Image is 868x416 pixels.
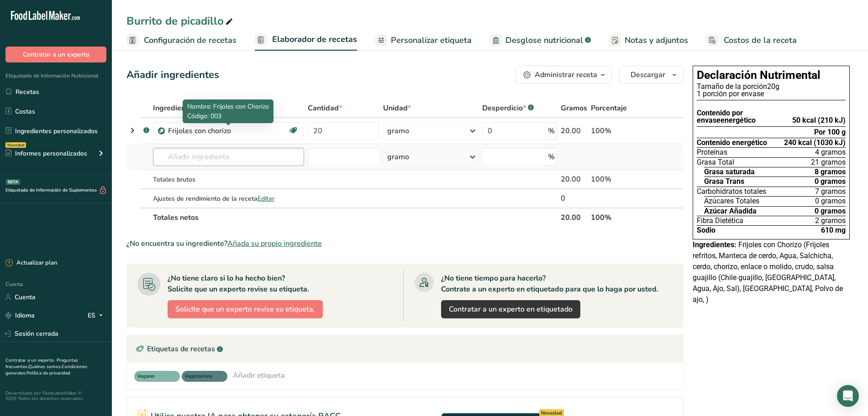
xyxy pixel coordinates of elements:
font: 0 gramos [815,207,846,215]
button: Solicite que un experto revise su etiqueta. [168,300,323,318]
a: Contratar a un experto en etiquetado [441,300,580,318]
font: Costas [15,107,35,116]
font: 1 porción por envase [697,89,764,98]
a: Contratar a un experto. [5,357,55,364]
font: Editar [258,194,274,203]
font: Novedad [7,142,24,148]
font: Contratar a un experto [23,50,89,59]
a: Configuración de recetas [126,30,237,51]
font: Contratar a un experto en etiquetado [449,304,573,314]
font: 0 [561,193,565,203]
font: 4 gramos [815,148,846,156]
a: Desglose nutricional [490,30,591,51]
font: Grasa Trans [704,177,744,186]
font: Totales brutos [153,175,195,184]
a: Política de privacidad [26,370,70,376]
font: Porcentaje [591,103,627,113]
font: Desglose nutricional [505,35,583,46]
img: Subreceta [158,128,165,135]
a: Quiénes somos. [28,364,62,370]
font: Frijoles con chorizo [168,126,231,136]
font: 8 gramos [815,167,846,176]
font: Gramos [561,103,587,113]
font: Desarrollado por FoodLabelMaker © [5,390,82,396]
font: Carbohidratos totales [697,187,766,196]
font: Burrito de picadillo [126,14,224,28]
font: Añada su propio ingrediente [227,239,322,249]
font: 20.00 [561,174,581,184]
font: ¿No tiene claro si lo ha hecho bien? [168,273,285,283]
font: Cuenta [5,281,23,288]
font: 7 gramos [815,187,846,196]
font: Declaración Nutrimental [697,68,821,82]
button: Contratar a un experto [5,47,106,62]
font: ES [88,311,95,320]
font: Administrar receta [535,70,597,80]
a: Elaborador de recetas [255,29,357,51]
font: 100% [591,126,611,136]
font: Añadir etiqueta [233,370,285,380]
font: Costos de la receta [724,35,797,46]
font: Cantidad [308,103,339,113]
font: 50 kcal (210 kJ) [792,116,846,125]
font: Etiquetado de Información de Suplementos [5,187,97,193]
font: 0 gramos [815,197,846,205]
font: 610 mg [821,226,846,234]
font: Solicite que un experto revise su etiqueta. [175,304,315,314]
font: Ingredientes: [693,240,736,249]
font: BETA [8,179,18,185]
font: 2 gramos [815,216,846,225]
font: Ingrediente [153,103,192,113]
font: Desperdicio [482,103,523,113]
font: 0 gramos [815,177,846,186]
font: 21 gramos [811,158,846,166]
font: Configuración de recetas [144,35,237,46]
font: Contenido por envase [697,109,743,125]
font: Unidad [383,103,408,113]
font: Vegetariano [184,373,212,380]
font: Notas y adjuntos [625,35,688,46]
font: Totales netos [153,213,199,223]
font: Etiquetas de recetas [147,344,215,354]
font: Vegano [137,373,154,380]
font: 100% [591,213,611,223]
font: Ingredientes personalizados [15,127,98,135]
font: Elaborador de recetas [272,34,357,45]
font: 20.00 [561,213,581,223]
font: gramo [387,152,409,162]
button: Administrar receta [516,66,612,84]
font: Actualizar plan [16,259,57,267]
font: Añadir ingredientes [126,68,219,82]
font: Contrate a un experto en etiquetado para que lo haga por usted. [441,284,658,294]
font: Etiquetado de Información Nutricional [5,72,99,79]
font: Frijoles con Chorizo ​​(Frijoles refritos, Manteca de cerdo, Agua, Salchicha, cerdo, chorizo, enl... [693,240,843,304]
font: Recetas [16,88,39,96]
font: Solicite que un experto revise su etiqueta. [168,284,309,294]
font: Azúcares Totales [704,197,759,205]
a: Notas y adjuntos [609,30,688,51]
a: Preguntas frecuentes. [5,357,78,370]
font: 20.00 [561,126,581,136]
font: Sodio [697,226,715,234]
font: Condiciones generales. [5,364,87,376]
font: gramo [387,126,409,136]
font: Sesión cerrada [15,329,58,338]
a: Personalizar etiqueta [375,30,472,51]
span: Nombre: Frijoles con Chorizo [187,102,269,111]
font: 100% [591,174,611,184]
span: Código: 003 [187,112,221,120]
font: Grasa Total [697,158,734,166]
font: Tamaño de la porción [697,82,767,91]
font: ¿No encuentra su ingrediente? [126,239,227,249]
font: Azúcar Añadida [704,207,757,215]
font: energético [721,116,756,125]
font: 20g [767,82,779,91]
font: Grasa saturada [704,167,755,176]
font: Fibra Dietética [697,216,743,225]
font: Ajustes de rendimiento de la receta [153,194,258,203]
font: ¿No tiene tiempo para hacerlo? [441,273,546,283]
